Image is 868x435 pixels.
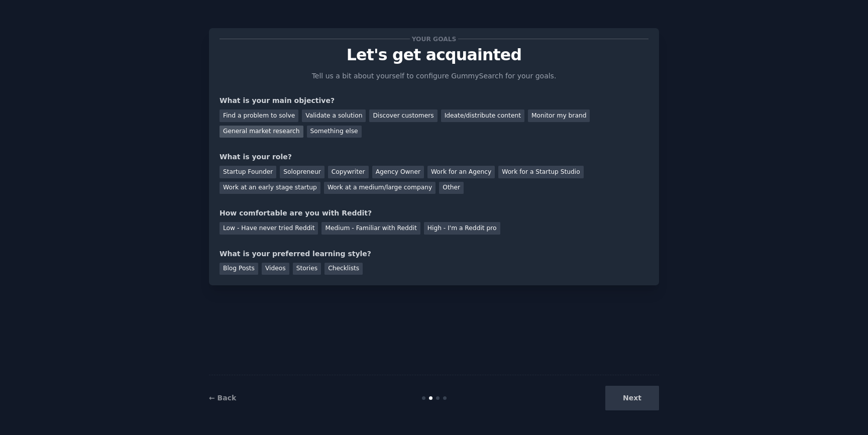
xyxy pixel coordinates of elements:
[328,166,369,178] div: Copywriter
[528,110,590,122] div: Monitor my brand
[220,263,258,275] div: Blog Posts
[441,110,524,122] div: Ideate/distribute content
[424,222,500,235] div: High - I'm a Reddit pro
[220,110,298,122] div: Find a problem to solve
[280,166,324,178] div: Solopreneur
[439,182,464,194] div: Other
[220,166,276,178] div: Startup Founder
[220,46,648,64] p: Let's get acquainted
[324,182,436,194] div: Work at a medium/large company
[220,249,648,259] div: What is your preferred learning style?
[220,208,648,219] div: How comfortable are you with Reddit?
[410,34,458,44] span: Your goals
[498,166,583,178] div: Work for a Startup Studio
[220,222,318,235] div: Low - Have never tried Reddit
[262,263,289,275] div: Videos
[220,152,648,162] div: What is your role?
[220,95,648,106] div: What is your main objective?
[220,126,303,138] div: General market research
[324,263,363,275] div: Checklists
[427,166,495,178] div: Work for an Agency
[302,110,366,122] div: Validate a solution
[372,166,424,178] div: Agency Owner
[307,126,362,138] div: Something else
[220,182,320,194] div: Work at an early stage startup
[369,110,437,122] div: Discover customers
[321,222,420,235] div: Medium - Familiar with Reddit
[307,71,561,81] p: Tell us a bit about yourself to configure GummySearch for your goals.
[293,263,321,275] div: Stories
[209,394,236,402] a: ← Back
